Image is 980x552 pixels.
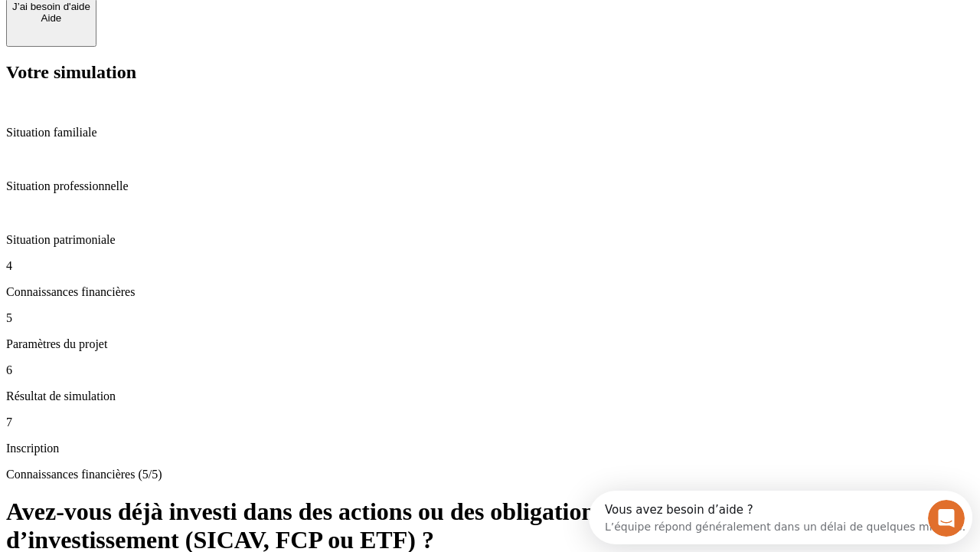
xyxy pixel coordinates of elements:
iframe: Intercom live chat [928,500,965,537]
p: 6 [6,363,974,377]
p: Situation familiale [6,126,974,140]
p: Situation patrimoniale [6,233,974,247]
p: Inscription [6,442,974,455]
div: Vous avez besoin d’aide ? [16,13,377,25]
p: 5 [6,311,974,325]
p: 7 [6,416,974,429]
div: L’équipe répond généralement dans un délai de quelques minutes. [16,25,377,41]
p: Paramètres du projet [6,337,974,351]
div: J’ai besoin d'aide [12,1,90,12]
p: Résultat de simulation [6,389,974,403]
iframe: Intercom live chat discovery launcher [589,491,972,544]
p: Connaissances financières [6,285,974,299]
p: 4 [6,259,974,273]
p: Connaissances financières (5/5) [6,468,974,481]
h2: Votre simulation [6,62,974,83]
div: Ouvrir le Messenger Intercom [6,6,422,48]
div: Aide [12,12,90,24]
p: Situation professionnelle [6,179,974,193]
